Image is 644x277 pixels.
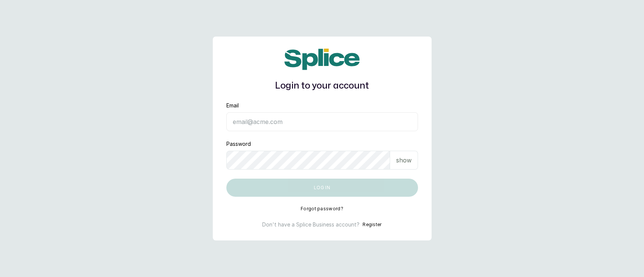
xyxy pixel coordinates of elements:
p: show [396,156,412,165]
button: Register [363,221,381,228]
h1: Login to your account [226,79,418,93]
button: Log in [226,179,418,197]
label: Email [226,102,239,109]
button: Forgot password? [301,206,343,212]
label: Password [226,140,251,148]
p: Don't have a Splice Business account? [262,221,360,228]
input: email@acme.com [226,112,418,131]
